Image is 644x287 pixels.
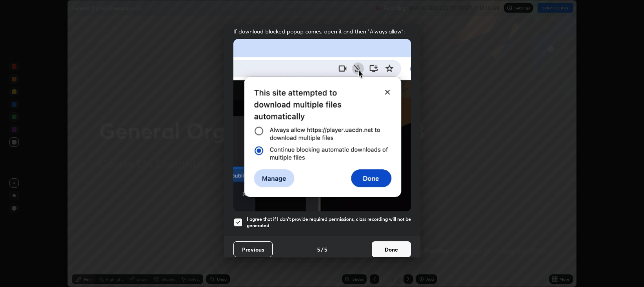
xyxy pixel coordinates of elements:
span: If download blocked popup comes, open it and then "Always allow": [233,28,411,35]
h4: 5 [317,245,320,254]
h4: / [321,245,323,254]
h4: 5 [324,245,327,254]
img: downloads-permission-blocked.gif [233,39,411,211]
h5: I agree that if I don't provide required permissions, class recording will not be generated [247,216,411,228]
button: Done [372,241,411,257]
button: Previous [233,241,273,257]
